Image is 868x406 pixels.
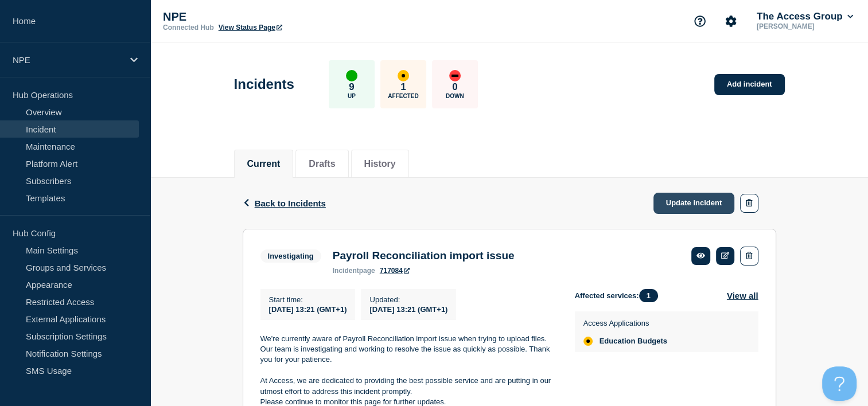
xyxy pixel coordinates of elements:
span: [DATE] 13:21 (GMT+1) [269,305,347,314]
span: Affected services: [575,289,664,302]
p: 1 [400,81,406,93]
h1: Incidents [234,76,294,92]
p: Up [348,93,356,99]
iframe: Help Scout Beacon - Open [822,366,857,401]
a: Add incident [714,74,785,95]
p: Updated : [369,295,447,304]
p: NPE [13,55,123,65]
a: 717084 [380,267,410,275]
p: At Access, we are dedicated to providing the best possible service and are putting in our utmost ... [260,376,556,397]
button: Back to Incidents [243,198,326,208]
a: View Status Page [219,24,282,32]
button: History [364,159,396,169]
p: We're currently aware of Payroll Reconciliation import issue when trying to upload files. Our tea... [260,334,556,365]
button: Support [688,9,712,33]
span: Education Budgets [600,337,667,346]
button: Current [247,159,281,169]
div: affected [583,337,593,346]
a: Update incident [653,193,735,214]
button: View all [727,289,758,302]
p: Affected [388,93,418,99]
p: [PERSON_NAME] [754,22,855,30]
p: page [333,267,375,275]
button: Account settings [719,9,743,33]
div: affected [398,70,409,81]
button: The Access Group [754,11,855,22]
span: incident [333,267,359,275]
span: Back to Incidents [255,198,326,208]
p: NPE [163,10,392,24]
h3: Payroll Reconciliation import issue [333,249,515,262]
button: Drafts [309,159,335,169]
span: Investigating [260,249,321,263]
div: down [449,70,461,81]
p: 0 [452,81,457,93]
p: Access Applications [583,319,667,327]
div: [DATE] 13:21 (GMT+1) [369,304,447,314]
span: 1 [639,289,658,302]
p: 9 [349,81,354,93]
p: Connected Hub [163,24,214,32]
p: Down [446,93,464,99]
div: up [346,70,357,81]
p: Start time : [269,295,347,304]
